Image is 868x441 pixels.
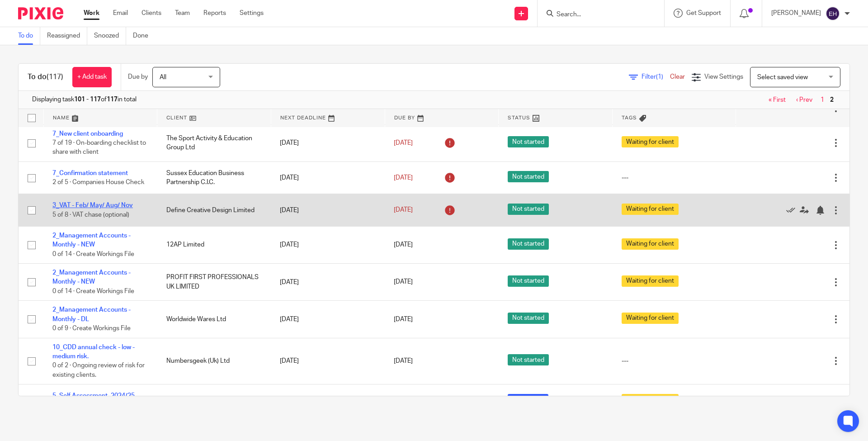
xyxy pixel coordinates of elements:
[394,358,413,364] span: [DATE]
[52,288,134,294] span: 0 of 14 · Create Workings File
[670,74,685,80] a: Clear
[271,226,385,263] td: [DATE]
[52,179,144,185] span: 2 of 5 · Companies House Check
[828,95,836,105] span: 2
[622,204,679,215] span: Waiting for client
[642,74,670,80] span: Filter
[32,95,137,104] span: Displaying task of in total
[622,136,679,147] span: Waiting for client
[508,354,549,365] span: Not started
[52,232,131,248] a: 2_Management Accounts - Monthly - NEW
[508,204,549,215] span: Not started
[157,301,271,338] td: Worldwide Wares Ltd
[271,194,385,226] td: [DATE]
[52,202,133,209] a: 3_VAT - Feb/ May/ Aug/ Nov
[52,131,123,137] a: 7_New client onboarding
[826,6,840,21] img: svg%3E
[157,124,271,161] td: The Sport Activity & Education Group Ltd
[771,9,821,18] p: [PERSON_NAME]
[157,194,271,226] td: Define Creative Design Limited
[74,96,101,103] b: 101 - 117
[157,384,271,417] td: [PERSON_NAME]
[622,313,679,324] span: Waiting for client
[508,394,548,405] span: In progress
[52,212,129,218] span: 5 of 8 · VAT chase (optional)
[113,9,128,18] a: Email
[52,344,135,360] a: 10_CDD annual check - low - medium risk.
[757,74,808,81] span: Select saved view
[240,9,264,18] a: Settings
[160,74,166,81] span: All
[622,173,727,182] div: ---
[686,10,721,16] span: Get Support
[175,9,190,18] a: Team
[508,275,549,287] span: Not started
[142,9,161,18] a: Clients
[271,338,385,384] td: [DATE]
[52,251,134,257] span: 0 of 14 · Create Workings File
[656,74,663,80] span: (1)
[107,96,118,103] b: 117
[622,238,679,250] span: Waiting for client
[128,72,148,81] p: Due by
[52,362,145,378] span: 0 of 2 · Ongoing review of risk for existing clients.
[271,124,385,161] td: [DATE]
[394,242,413,248] span: [DATE]
[622,356,727,365] div: ---
[821,97,824,103] a: 1
[394,207,413,213] span: [DATE]
[28,72,63,82] h1: To do
[52,270,131,285] a: 2_Management Accounts - Monthly - NEW
[271,162,385,194] td: [DATE]
[796,97,812,103] a: ‹ Prev
[704,74,743,80] span: View Settings
[622,115,637,120] span: Tags
[18,27,40,45] a: To do
[764,96,836,104] nav: pager
[52,393,135,399] a: 5_Self Assessment_2024/25
[271,301,385,338] td: [DATE]
[47,27,87,45] a: Reassigned
[769,97,786,103] a: « First
[508,171,549,182] span: Not started
[786,205,800,214] a: Mark as done
[394,316,413,322] span: [DATE]
[133,27,155,45] a: Done
[622,394,679,405] span: Waiting for client
[203,9,226,18] a: Reports
[52,307,131,322] a: 2_Management Accounts - Monthly - DL
[394,140,413,146] span: [DATE]
[394,175,413,181] span: [DATE]
[271,264,385,301] td: [DATE]
[394,279,413,285] span: [DATE]
[72,67,112,87] a: + Add task
[556,11,637,19] input: Search
[157,338,271,384] td: Numbersgeek (Uk) Ltd
[84,9,99,18] a: Work
[94,27,126,45] a: Snoozed
[157,162,271,194] td: Sussex Education Business Partnership C.I.C.
[508,136,549,147] span: Not started
[157,226,271,263] td: 12AP Limited
[52,140,146,156] span: 7 of 19 · On-boarding checklist to share with client
[508,313,549,324] span: Not started
[18,7,63,19] img: Pixie
[157,264,271,301] td: PROFIT FIRST PROFESSIONALS UK LIMITED
[622,275,679,287] span: Waiting for client
[508,238,549,250] span: Not started
[52,325,131,332] span: 0 of 9 · Create Workings File
[47,73,63,81] span: (117)
[52,170,128,176] a: 7_Confirmation statement
[271,384,385,417] td: [DATE]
